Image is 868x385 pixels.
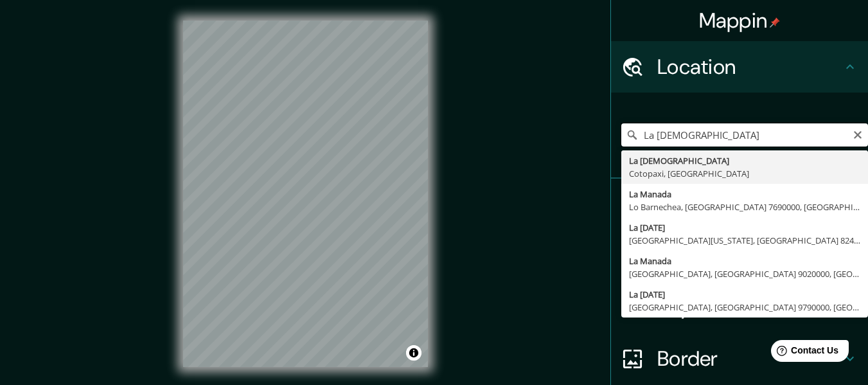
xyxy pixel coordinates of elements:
[699,8,781,33] h4: Mappin
[657,54,842,80] h4: Location
[629,234,860,247] div: [GEOGRAPHIC_DATA][US_STATE], [GEOGRAPHIC_DATA] 8240000, [GEOGRAPHIC_DATA]
[629,167,860,180] div: Cotopaxi, [GEOGRAPHIC_DATA]
[611,41,868,93] div: Location
[611,333,868,384] div: Border
[629,221,860,234] div: La [DATE]
[611,282,868,333] div: Layout
[629,255,860,267] div: La Manada
[629,188,860,201] div: La Manada
[657,346,842,372] h4: Border
[621,123,868,147] input: Pick your city or area
[657,294,842,320] h4: Layout
[629,288,860,301] div: La [DATE]
[183,21,428,367] canvas: Map
[629,301,860,314] div: [GEOGRAPHIC_DATA], [GEOGRAPHIC_DATA] 9790000, [GEOGRAPHIC_DATA]
[629,154,860,167] div: La [DEMOGRAPHIC_DATA]
[754,335,854,371] iframe: Help widget launcher
[406,345,421,361] button: Toggle attribution
[611,179,868,230] div: Pins
[629,267,860,280] div: [GEOGRAPHIC_DATA], [GEOGRAPHIC_DATA] 9020000, [GEOGRAPHIC_DATA]
[629,201,860,213] div: Lo Barnechea, [GEOGRAPHIC_DATA] 7690000, [GEOGRAPHIC_DATA]
[853,128,863,140] button: Clear
[611,230,868,282] div: Style
[770,17,780,28] img: pin-icon.png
